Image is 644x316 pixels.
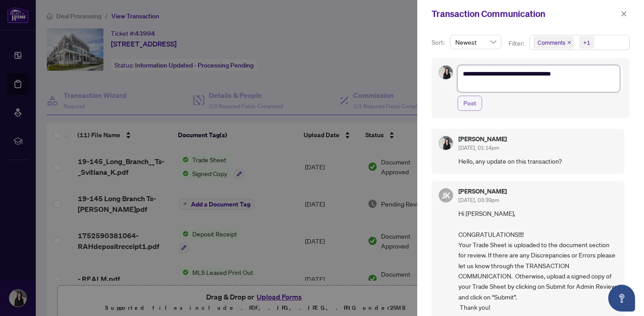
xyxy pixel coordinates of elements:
div: Transaction Communication [432,7,618,21]
button: Post [458,96,482,111]
span: [DATE], 01:14pm [458,144,499,151]
h5: [PERSON_NAME] [458,188,507,194]
p: Filter: [508,38,525,48]
h5: [PERSON_NAME] [458,136,507,142]
span: Comments [538,38,565,47]
span: close [621,11,627,17]
span: Newest [455,35,496,49]
span: Comments [534,36,574,49]
p: Sort: [432,38,446,47]
span: close [567,40,572,45]
button: Open asap [608,285,635,312]
span: JK [442,189,450,202]
img: Profile Icon [439,66,453,79]
img: Profile Icon [439,136,453,150]
span: Hi [PERSON_NAME], CONGRATULATIONS!!!! Your Trade Sheet is uploaded to the document section for re... [458,208,617,313]
span: [DATE], 03:39pm [458,197,499,203]
span: Post [463,96,476,110]
span: Hello, any update on this transaction? [458,156,617,166]
div: +1 [583,38,590,47]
